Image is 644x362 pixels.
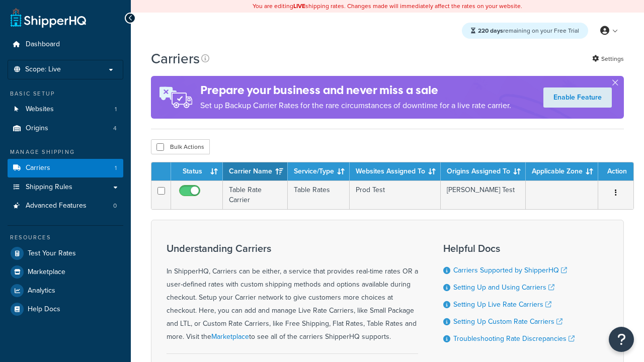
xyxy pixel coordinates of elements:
[8,35,123,54] a: Dashboard
[113,202,117,210] span: 0
[26,183,72,192] span: Shipping Rules
[115,105,117,114] span: 1
[151,76,200,119] img: ad-rules-rateshop-fe6ec290ccb7230408bd80ed9643f0289d75e0ffd9eb532fc0e269fcd187b520.png
[211,331,249,342] a: Marketplace
[441,162,526,180] th: Origins Assigned To: activate to sort column ascending
[8,100,123,119] a: Websites 1
[26,124,48,133] span: Origins
[293,2,305,11] b: LIVE
[8,178,123,197] a: Shipping Rules
[8,282,123,300] a: Analytics
[167,243,418,343] div: In ShipperHQ, Carriers can be either, a service that provides real-time rates OR a user-defined r...
[478,26,503,35] strong: 220 days
[11,8,86,28] a: ShipperHQ Home
[8,244,123,262] a: Test Your Rates
[441,180,526,209] td: [PERSON_NAME] Test
[350,180,441,209] td: Prod Test
[443,243,575,254] h3: Helpful Docs
[288,180,350,209] td: Table Rates
[288,162,350,180] th: Service/Type: activate to sort column ascending
[25,65,61,74] span: Scope: Live
[28,287,55,295] span: Analytics
[8,233,123,242] div: Resources
[8,119,123,138] li: Origins
[453,333,575,344] a: Troubleshooting Rate Discrepancies
[28,249,76,258] span: Test Your Rates
[526,162,598,180] th: Applicable Zone: activate to sort column ascending
[26,105,54,114] span: Websites
[26,40,60,49] span: Dashboard
[462,23,588,39] div: remaining on your Free Trial
[8,159,123,177] li: Carriers
[453,265,567,276] a: Carriers Supported by ShipperHQ
[151,49,200,68] h1: Carriers
[115,164,117,172] span: 1
[200,82,511,99] h4: Prepare your business and never miss a sale
[167,243,418,254] h3: Understanding Carriers
[8,89,123,98] div: Basic Setup
[8,100,123,119] li: Websites
[8,197,123,215] li: Advanced Features
[543,87,612,108] a: Enable Feature
[609,327,634,352] button: Open Resource Center
[453,282,554,293] a: Setting Up and Using Carriers
[28,268,65,277] span: Marketplace
[26,202,87,210] span: Advanced Features
[223,162,288,180] th: Carrier Name: activate to sort column ascending
[200,99,511,113] p: Set up Backup Carrier Rates for the rare circumstances of downtime for a live rate carrier.
[113,124,117,133] span: 4
[26,164,50,172] span: Carriers
[8,119,123,138] a: Origins 4
[171,162,223,180] th: Status: activate to sort column ascending
[151,139,210,154] button: Bulk Actions
[8,159,123,177] a: Carriers 1
[453,299,551,310] a: Setting Up Live Rate Carriers
[8,197,123,215] a: Advanced Features 0
[598,162,633,180] th: Action
[28,305,60,314] span: Help Docs
[592,52,624,66] a: Settings
[453,316,562,327] a: Setting Up Custom Rate Carriers
[8,148,123,156] div: Manage Shipping
[8,300,123,318] a: Help Docs
[350,162,441,180] th: Websites Assigned To: activate to sort column ascending
[8,263,123,281] a: Marketplace
[223,180,288,209] td: Table Rate Carrier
